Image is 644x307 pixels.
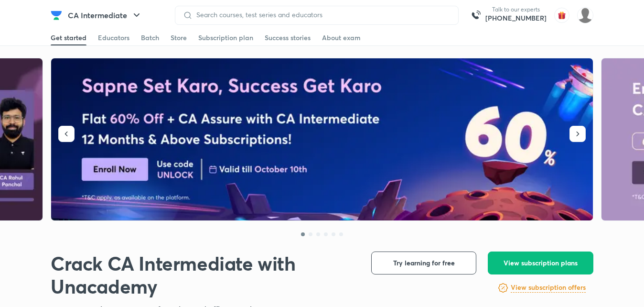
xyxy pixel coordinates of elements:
span: Try learning for free [393,258,455,268]
div: About exam [322,33,361,43]
div: Batch [141,33,159,43]
span: View subscription plans [504,258,578,268]
img: call-us [466,6,485,25]
p: Talk to our experts [485,6,547,13]
button: Try learning for free [371,252,476,274]
a: Store [171,30,187,45]
h6: View subscription offers [511,283,586,293]
div: Get started [51,33,86,43]
div: Subscription plan [198,33,253,43]
button: View subscription plans [488,252,593,274]
img: Shikha kumari [577,7,593,23]
a: Success stories [265,30,311,45]
div: Store [171,33,187,43]
h1: Crack CA Intermediate with Unacademy [51,252,356,298]
a: Get started [51,30,86,45]
a: Batch [141,30,159,45]
div: Educators [98,33,129,43]
img: Company Logo [51,10,62,21]
div: Success stories [265,33,311,43]
a: [PHONE_NUMBER] [485,13,547,23]
a: View subscription offers [511,282,586,294]
img: avatar [554,8,569,23]
button: CA Intermediate [62,6,148,25]
a: Educators [98,30,129,45]
a: About exam [322,30,361,45]
a: Subscription plan [198,30,253,45]
input: Search courses, test series and educators [193,11,451,19]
